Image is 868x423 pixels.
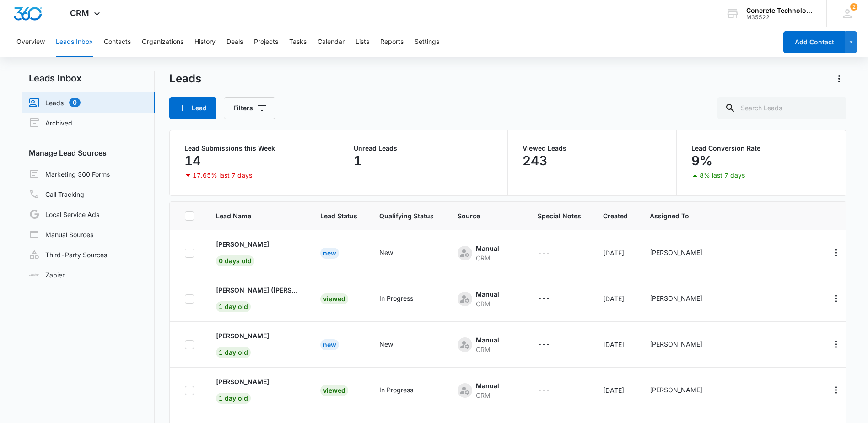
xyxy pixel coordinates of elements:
[216,377,269,386] p: [PERSON_NAME]
[379,293,413,303] div: In Progress
[650,339,719,350] div: - - Select to Edit Field
[746,14,813,21] div: account id
[379,248,393,257] div: New
[832,71,846,86] button: Actions
[216,301,251,312] span: 1 day old
[650,339,702,349] div: [PERSON_NAME]
[458,244,516,263] div: - - Select to Edit Field
[603,294,628,304] div: [DATE]
[476,345,499,354] div: CRM
[538,211,581,221] span: Special Notes
[458,289,516,309] div: - - Select to Edit Field
[458,211,516,221] span: Source
[216,377,298,402] a: [PERSON_NAME]1 day old
[538,385,566,396] div: - - Select to Edit Field
[691,145,831,152] p: Lead Conversion Rate
[476,335,499,345] div: Manual
[226,27,243,57] button: Deals
[216,239,298,265] a: [PERSON_NAME]0 days old
[523,145,662,152] p: Viewed Leads
[523,153,547,168] p: 243
[320,211,357,221] span: Lead Status
[29,209,99,220] a: Local Service Ads
[16,27,45,57] button: Overview
[476,390,499,400] div: CRM
[104,27,131,57] button: Contacts
[538,248,550,259] div: ---
[538,385,550,396] div: ---
[476,299,499,309] div: CRM
[29,97,81,108] a: Leads0
[603,211,628,221] span: Created
[538,339,550,350] div: ---
[320,248,339,259] div: New
[216,285,298,310] a: [PERSON_NAME] ([PERSON_NAME])1 day old
[603,385,628,395] div: [DATE]
[354,145,493,152] p: Unread Leads
[538,293,550,304] div: ---
[379,385,430,396] div: - - Select to Edit Field
[224,97,275,119] button: Filters
[650,293,719,304] div: - - Select to Edit Field
[320,386,348,394] a: Viewed
[850,3,857,11] div: notifications count
[184,145,323,152] p: Lead Submissions this Week
[194,27,216,57] button: History
[379,211,436,221] span: Qualifying Status
[650,293,702,303] div: [PERSON_NAME]
[829,291,843,306] button: Actions
[538,293,566,304] div: - - Select to Edit Field
[29,189,84,200] a: Call Tracking
[216,211,298,221] span: Lead Name
[216,239,269,249] p: [PERSON_NAME]
[379,385,413,395] div: In Progress
[650,248,702,257] div: [PERSON_NAME]
[254,27,278,57] button: Projects
[29,270,65,280] a: Zapier
[691,153,712,168] p: 9%
[379,248,410,259] div: - - Select to Edit Field
[850,3,857,11] span: 2
[320,249,339,257] a: New
[783,31,845,53] button: Add Contact
[142,27,183,57] button: Organizations
[216,331,298,356] a: [PERSON_NAME]1 day old
[538,248,566,259] div: - - Select to Edit Field
[320,293,348,304] div: Viewed
[29,168,110,179] a: Marketing 360 Forms
[29,229,93,240] a: Manual Sources
[458,335,516,354] div: - - Select to Edit Field
[415,27,439,57] button: Settings
[717,97,846,119] input: Search Leads
[746,7,813,14] div: account name
[22,147,155,158] h3: Manage Lead Sources
[650,385,702,395] div: [PERSON_NAME]
[650,385,719,396] div: - - Select to Edit Field
[379,293,430,304] div: - - Select to Edit Field
[216,255,254,266] span: 0 days old
[538,339,566,350] div: - - Select to Edit Field
[56,27,93,57] button: Leads Inbox
[603,248,628,258] div: [DATE]
[216,331,269,341] p: [PERSON_NAME]
[650,248,719,259] div: - - Select to Edit Field
[379,339,410,350] div: - - Select to Edit Field
[318,27,345,57] button: Calendar
[650,211,719,221] span: Assigned To
[216,347,251,358] span: 1 day old
[379,339,393,349] div: New
[29,249,107,260] a: Third-Party Sources
[458,381,516,400] div: - - Select to Edit Field
[70,8,89,18] span: CRM
[169,97,216,119] button: Lead
[829,383,843,397] button: Actions
[320,341,339,348] a: New
[476,381,499,390] div: Manual
[354,153,362,168] p: 1
[22,71,155,85] h2: Leads Inbox
[380,27,404,57] button: Reports
[216,285,298,295] p: [PERSON_NAME] ([PERSON_NAME])
[289,27,307,57] button: Tasks
[603,340,628,349] div: [DATE]
[320,385,348,396] div: Viewed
